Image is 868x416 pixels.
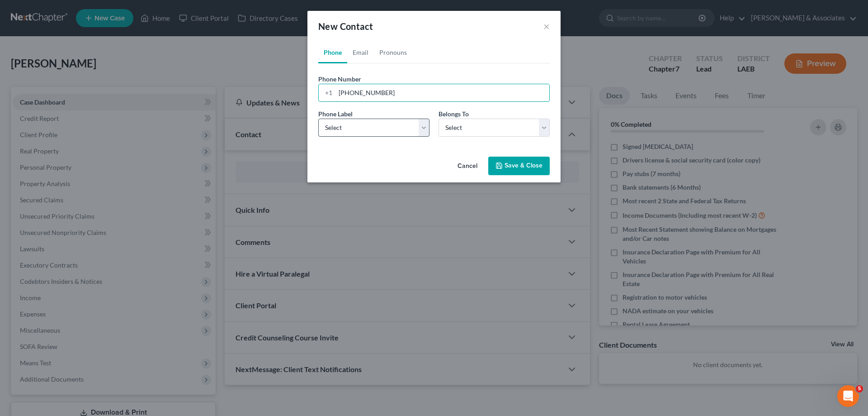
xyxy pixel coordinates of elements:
[318,21,373,32] span: New Contact
[318,75,361,83] span: Phone Number
[319,84,335,101] div: +1
[856,385,863,392] span: 5
[439,110,469,118] span: Belongs To
[347,42,374,63] a: Email
[543,21,550,32] button: ×
[318,110,353,118] span: Phone Label
[488,157,550,176] button: Save & Close
[318,42,347,63] a: Phone
[335,84,549,101] input: ###-###-####
[450,158,485,176] button: Cancel
[837,385,859,407] iframe: Intercom live chat
[374,42,412,63] a: Pronouns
